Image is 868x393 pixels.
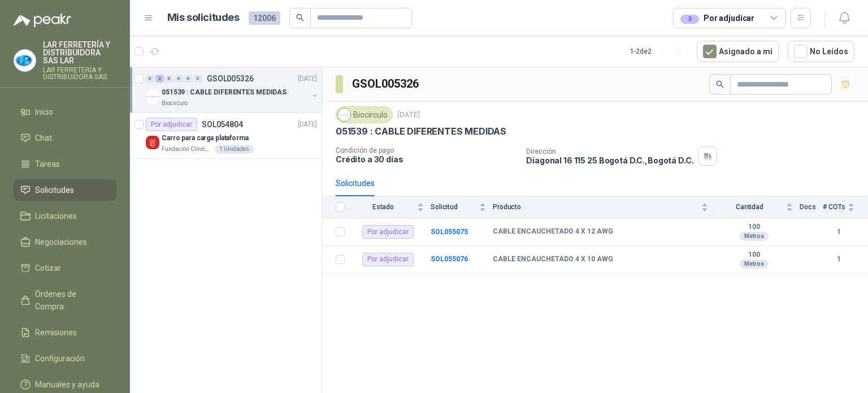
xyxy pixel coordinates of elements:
[215,145,254,154] div: 1 Unidades
[493,203,699,211] span: Producto
[162,87,287,98] p: 051539 : CABLE DIFERENTES MEDIDAS
[823,196,868,218] th: # COTs
[740,232,769,241] div: Metros
[338,109,350,121] img: Company Logo
[35,236,87,248] span: Negociaciones
[14,257,116,279] a: Cotizar
[14,153,116,175] a: Tareas
[162,99,188,108] p: Biocirculo
[35,184,74,196] span: Solicitudes
[14,127,116,149] a: Chat
[298,119,317,130] p: [DATE]
[715,223,793,232] b: 100
[14,179,116,201] a: Solicitudes
[14,231,116,253] a: Negociaciones
[336,146,517,154] p: Condición de pago
[526,148,693,156] p: Dirección
[207,75,254,83] p: GSOL005326
[14,205,116,227] a: Licitaciones
[740,260,769,269] div: Metros
[351,196,431,218] th: Estado
[35,210,77,222] span: Licitaciones
[35,262,61,274] span: Cotizar
[493,255,613,264] b: CABLE ENCAUCHETADO 4 X 10 AWG
[351,203,415,211] span: Estado
[296,14,304,21] span: search
[35,352,85,365] span: Configuración
[431,255,468,263] a: SOL055076
[162,133,249,144] p: Carro para carga plataforma
[298,74,317,84] p: [DATE]
[194,75,202,83] div: 0
[184,75,193,83] div: 0
[362,253,414,266] div: Por adjudicar
[697,41,779,62] button: Asignado a mi
[431,203,477,211] span: Solicitud
[397,110,420,120] p: [DATE]
[35,378,99,391] span: Manuales y ayuda
[431,228,468,236] a: SOL055075
[14,14,71,27] img: Logo peakr
[336,177,375,189] div: Solicitudes
[165,75,173,83] div: 0
[146,90,159,103] img: Company Logo
[35,106,53,118] span: Inicio
[35,132,52,144] span: Chat
[788,41,854,62] button: No Leídos
[336,106,393,123] div: Biocirculo
[362,225,414,239] div: Por adjudicar
[43,67,116,80] p: LAR FERRETERÍA Y DISTRIBUIDORA SAS
[175,75,183,83] div: 0
[130,113,322,159] a: Por adjudicarSOL054804[DATE] Company LogoCarro para carga plataformaFundación Clínica Shaio1 Unid...
[526,156,693,165] p: Diagonal 16 115 25 Bogotá D.C. , Bogotá D.C.
[35,288,106,313] span: Órdenes de Compra
[146,72,319,108] a: 0 2 0 0 0 0 GSOL005326[DATE] Company Logo051539 : CABLE DIFERENTES MEDIDASBiocirculo
[249,11,280,25] span: 12006
[35,158,60,170] span: Tareas
[336,126,506,137] p: 051539 : CABLE DIFERENTES MEDIDAS
[680,15,699,24] div: 3
[162,145,212,154] p: Fundación Clínica Shaio
[146,75,154,83] div: 0
[202,120,243,128] p: SOL054804
[823,227,854,237] b: 1
[352,75,420,93] h3: GSOL005326
[715,203,784,211] span: Cantidad
[14,283,116,317] a: Órdenes de Compra
[800,196,823,218] th: Docs
[43,41,116,64] p: LAR FERRETERÍA Y DISTRIBUIDORA SAS LAR
[716,80,724,88] span: search
[823,203,845,211] span: # COTs
[146,136,159,149] img: Company Logo
[14,50,36,71] img: Company Logo
[715,251,793,260] b: 100
[493,227,613,236] b: CABLE ENCAUCHETADO 4 X 12 AWG
[14,101,116,123] a: Inicio
[715,196,800,218] th: Cantidad
[14,322,116,343] a: Remisiones
[155,75,164,83] div: 2
[167,10,240,26] h1: Mis solicitudes
[14,348,116,369] a: Configuración
[336,154,517,164] p: Crédito a 30 días
[823,254,854,265] b: 1
[680,12,754,24] div: Por adjudicar
[493,196,715,218] th: Producto
[35,326,77,339] span: Remisiones
[146,118,197,131] div: Por adjudicar
[630,42,688,61] div: 1 - 2 de 2
[431,196,493,218] th: Solicitud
